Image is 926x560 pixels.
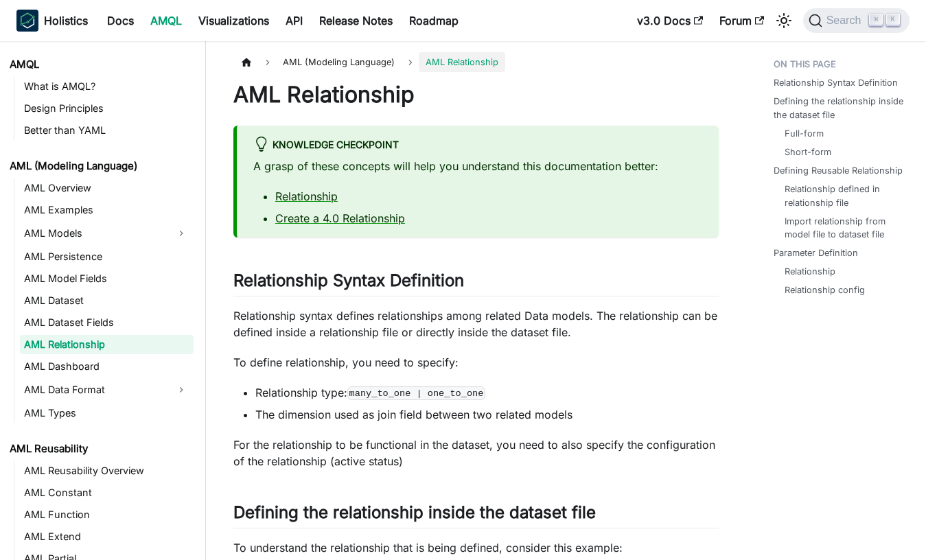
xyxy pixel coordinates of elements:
[190,10,277,32] a: Visualizations
[276,52,402,72] span: AML (Modeling Language)
[401,10,467,32] a: Roadmap
[233,52,719,72] nav: Breadcrumbs
[785,215,899,241] a: Import relationship from model file to dataset file
[255,384,719,401] li: Relationship type:
[785,283,865,296] a: Relationship config
[20,178,194,198] a: AML Overview
[20,527,194,546] a: AML Extend
[233,81,719,108] h1: AML Relationship
[142,10,190,32] a: AMQL
[16,10,88,32] a: HolisticsHolistics
[20,269,194,288] a: AML Model Fields
[20,313,194,332] a: AML Dataset Fields
[347,386,485,400] code: many_to_one | one_to_one
[774,95,904,121] a: Defining the relationship inside the dataset file
[20,77,194,96] a: What is AMQL?
[785,265,835,278] a: Relationship
[20,379,169,401] a: AML Data Format
[773,10,795,32] button: Switch between dark and light mode (currently light mode)
[20,200,194,220] a: AML Examples
[20,357,194,376] a: AML Dashboard
[255,406,719,423] li: The dimension used as join field between two related models
[253,158,702,174] p: A grasp of these concepts will help you understand this documentation better:
[774,246,858,259] a: Parameter Definition
[20,247,194,266] a: AML Persistence
[20,222,169,244] a: AML Models
[869,14,883,26] kbd: ⌘
[233,502,719,528] h2: Defining the relationship inside the dataset file
[233,307,719,340] p: Relationship syntax defines relationships among related Data models. The relationship can be defi...
[785,127,824,140] a: Full-form
[169,222,194,244] button: Expand sidebar category 'AML Models'
[20,291,194,310] a: AML Dataset
[20,335,194,354] a: AML Relationship
[785,183,899,209] a: Relationship defined in relationship file
[233,52,259,72] a: Home page
[20,99,194,118] a: Design Principles
[5,439,194,458] a: AML Reusability
[233,270,719,296] h2: Relationship Syntax Definition
[44,12,88,29] b: Holistics
[311,10,401,32] a: Release Notes
[20,404,194,423] a: AML Types
[20,483,194,502] a: AML Constant
[886,14,900,26] kbd: K
[233,539,719,556] p: To understand the relationship that is being defined, consider this example:
[275,189,338,203] a: Relationship
[233,436,719,469] p: For the relationship to be functional in the dataset, you need to also specify the configuration ...
[277,10,311,32] a: API
[629,10,711,32] a: v3.0 Docs
[774,164,903,177] a: Defining Reusable Relationship
[711,10,772,32] a: Forum
[233,354,719,371] p: To define relationship, you need to specify:
[275,211,405,225] a: Create a 4.0 Relationship
[253,137,702,154] div: Knowledge Checkpoint
[16,10,38,32] img: Holistics
[20,121,194,140] a: Better than YAML
[419,52,505,72] span: AML Relationship
[20,505,194,524] a: AML Function
[20,461,194,480] a: AML Reusability Overview
[822,14,870,27] span: Search
[785,145,831,159] a: Short-form
[5,55,194,74] a: AMQL
[774,76,898,89] a: Relationship Syntax Definition
[5,156,194,176] a: AML (Modeling Language)
[169,379,194,401] button: Expand sidebar category 'AML Data Format'
[99,10,142,32] a: Docs
[803,8,910,33] button: Search (Command+K)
